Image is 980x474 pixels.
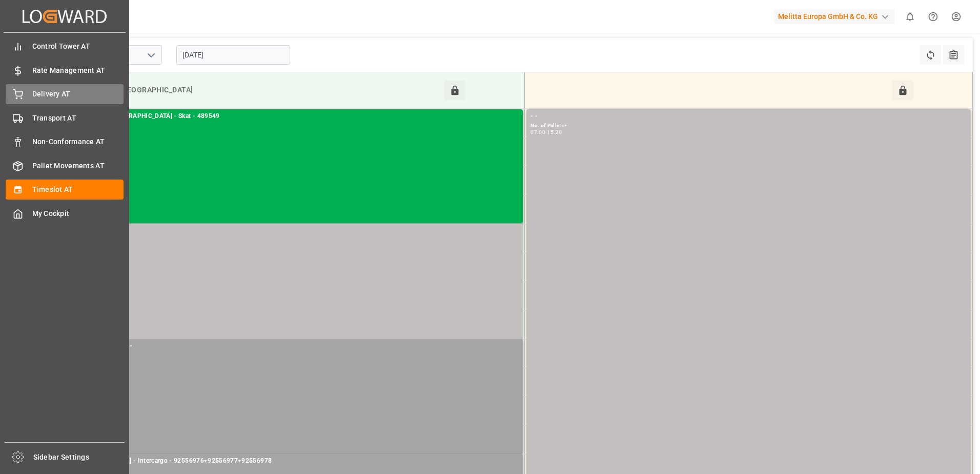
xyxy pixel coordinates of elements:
[774,9,894,24] div: Melitta Europa GmbH & Co. KG
[83,111,519,122] div: Cofresco [GEOGRAPHIC_DATA] - Skat - 489549
[83,341,519,351] div: Other - Others - -
[176,45,290,65] input: DD-MM-YYYY
[32,89,124,100] span: Delivery AT
[32,161,124,171] span: Pallet Movements AT
[545,130,547,134] div: -
[6,203,124,223] a: My Cockpit
[6,132,124,152] a: Non-Conformance AT
[6,60,124,80] a: Rate Management AT
[32,41,124,52] span: Control Tower AT
[83,456,519,466] div: [PERSON_NAME] - Intercargo - 92556976+92556977+92556978
[33,452,125,463] span: Sidebar Settings
[143,47,158,63] button: open menu
[6,155,124,175] a: Pallet Movements AT
[32,113,124,124] span: Transport AT
[6,180,124,200] a: Timeslot AT
[530,122,967,130] div: No. of Pallets -
[6,84,124,104] a: Delivery AT
[32,184,124,195] span: Timeslot AT
[83,122,519,130] div: No. of Pallets - 35
[32,65,124,76] span: Rate Management AT
[530,130,545,134] div: 07:00
[83,351,519,360] div: No. of Pallets -
[922,5,945,28] button: Help Center
[85,81,444,100] div: Inbound [GEOGRAPHIC_DATA]
[899,5,922,28] button: show 0 new notifications
[774,7,899,26] button: Melitta Europa GmbH & Co. KG
[547,130,562,134] div: 15:30
[32,136,124,147] span: Non-Conformance AT
[6,108,124,128] a: Transport AT
[6,36,124,56] a: Control Tower AT
[32,208,124,219] span: My Cockpit
[530,111,967,122] div: - -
